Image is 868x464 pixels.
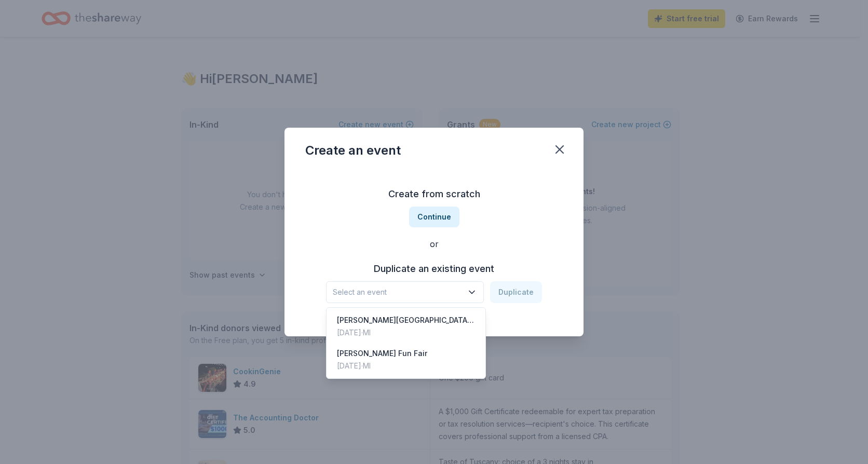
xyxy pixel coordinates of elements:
[337,360,427,372] div: [DATE] · MI
[326,281,484,303] button: Select an event
[337,314,475,326] div: [PERSON_NAME][GEOGRAPHIC_DATA] Fun Fair
[337,326,475,339] div: [DATE] · MI
[326,307,486,379] div: Select an event
[337,347,427,360] div: [PERSON_NAME] Fun Fair
[333,286,463,298] span: Select an event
